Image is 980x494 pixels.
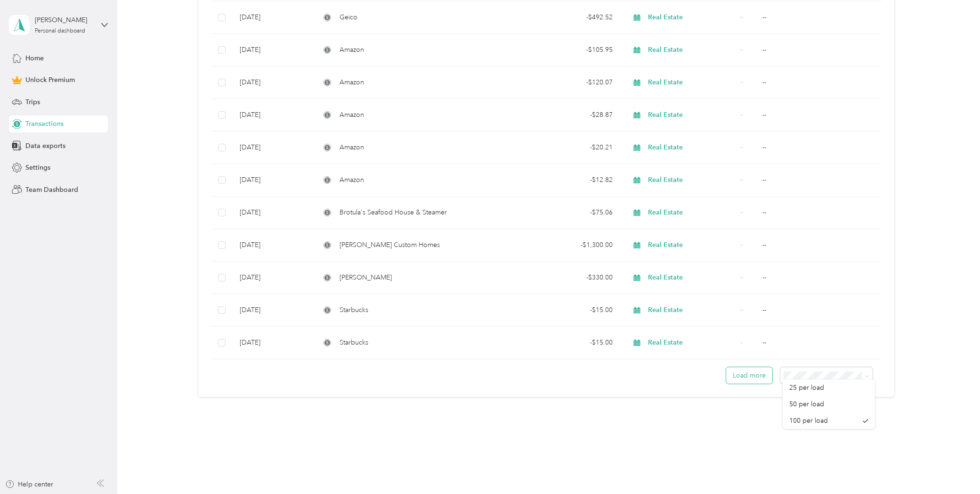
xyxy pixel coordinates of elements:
div: - $120.07 [512,77,613,88]
div: - $492.52 [512,12,613,23]
div: - $15.00 [512,338,613,348]
span: Trips [25,97,40,107]
span: 100 per load [789,417,828,425]
span: Real Estate [648,175,737,185]
span: Settings [25,163,50,173]
td: -- [755,327,883,359]
span: Home [25,53,44,63]
span: Real Estate [648,12,737,23]
span: Real Estate [648,142,737,153]
iframe: Everlance-gr Chat Button Frame [927,441,980,494]
span: Real Estate [648,77,737,88]
td: -- [755,1,883,34]
span: Transactions [25,119,64,129]
span: [PERSON_NAME] Custom Homes [340,240,440,250]
button: Load more [726,367,772,384]
span: Real Estate [648,272,737,283]
td: -- [755,197,883,229]
td: [DATE] [232,327,313,359]
span: 25 per load [789,384,824,392]
div: - $12.82 [512,175,613,185]
span: Team Dashboard [25,185,78,195]
span: Unlock Premium [25,75,75,85]
span: Starbucks [340,305,368,315]
button: Help center [5,479,53,489]
span: Amazon [340,175,364,185]
span: Real Estate [648,207,737,218]
span: Amazon [340,45,364,55]
td: -- [755,66,883,99]
div: [PERSON_NAME] [35,15,94,25]
td: -- [755,132,883,164]
td: [DATE] [232,1,313,34]
td: -- [755,229,883,262]
td: [DATE] [232,229,313,262]
td: [DATE] [232,197,313,229]
span: Brotula's Seafood House & Steamer [340,207,447,218]
td: -- [755,164,883,197]
td: -- [755,99,883,132]
td: [DATE] [232,66,313,99]
span: Real Estate [648,110,737,120]
span: Amazon [340,142,364,153]
td: -- [755,294,883,327]
td: [DATE] [232,164,313,197]
div: - $28.87 [512,110,613,120]
span: Data exports [25,141,65,151]
span: Starbucks [340,338,368,348]
td: -- [755,262,883,294]
div: Personal dashboard [35,28,85,34]
td: [DATE] [232,99,313,132]
div: - $1,300.00 [512,240,613,250]
div: - $330.00 [512,272,613,283]
div: - $20.21 [512,142,613,153]
span: [PERSON_NAME] [340,272,392,283]
span: Real Estate [648,240,737,250]
span: Geico [340,12,357,23]
span: 50 per load [789,400,824,408]
td: [DATE] [232,294,313,327]
span: Real Estate [648,45,737,55]
td: [DATE] [232,262,313,294]
span: Amazon [340,77,364,88]
div: - $15.00 [512,305,613,315]
div: - $75.06 [512,207,613,218]
span: Real Estate [648,305,737,315]
span: Amazon [340,110,364,120]
td: [DATE] [232,132,313,164]
div: - $105.95 [512,45,613,55]
span: Real Estate [648,338,737,348]
td: [DATE] [232,34,313,66]
td: -- [755,34,883,66]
